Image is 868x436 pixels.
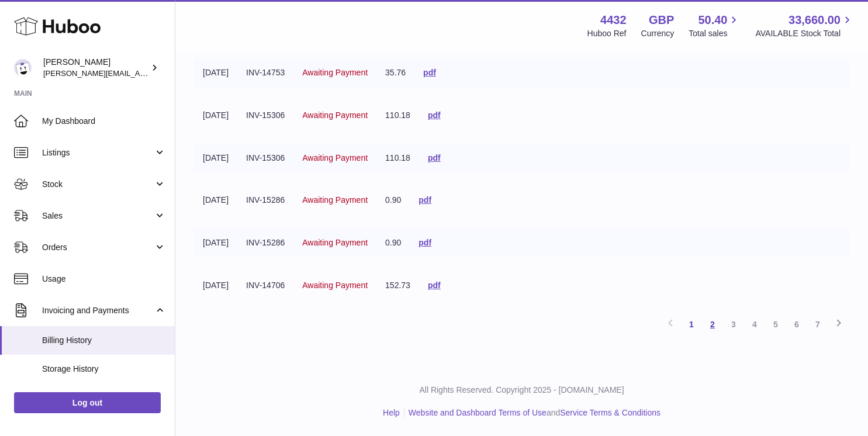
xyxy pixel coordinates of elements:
a: Help [383,408,400,417]
td: 110.18 [376,144,419,172]
td: [DATE] [194,271,237,300]
td: 35.76 [376,58,414,87]
a: Service Terms & Conditions [560,408,660,417]
span: Usage [42,274,166,285]
span: Orders [42,242,154,253]
td: [DATE] [194,58,237,87]
span: Awaiting Payment [302,195,368,205]
a: 3 [723,314,744,335]
td: [DATE] [194,186,237,214]
td: 0.90 [376,229,410,257]
span: Awaiting Payment [302,153,368,162]
div: Currency [641,28,675,39]
td: 110.18 [376,101,419,130]
a: 50.40 Total sales [689,12,741,39]
a: pdf [428,110,441,120]
td: [DATE] [194,101,237,130]
td: INV-15306 [237,144,293,172]
span: Stock [42,179,154,190]
a: 2 [702,314,723,335]
span: Billing History [42,335,166,346]
li: and [404,407,660,418]
span: [PERSON_NAME][EMAIL_ADDRESS][DOMAIN_NAME] [43,68,234,78]
span: Invoicing and Payments [42,305,154,316]
td: INV-14753 [237,58,293,87]
span: Awaiting Payment [302,68,368,77]
td: 0.90 [376,186,410,214]
a: 7 [807,314,828,335]
span: 33,660.00 [789,12,841,28]
span: My Dashboard [42,116,166,127]
span: 50.40 [698,12,727,28]
div: Huboo Ref [587,28,627,39]
a: 6 [786,314,807,335]
td: [DATE] [194,229,237,257]
span: Listings [42,147,154,158]
a: Log out [14,392,161,413]
span: AVAILABLE Stock Total [755,28,854,39]
a: 5 [765,314,786,335]
td: [DATE] [194,144,237,172]
td: 152.73 [376,271,419,300]
div: [PERSON_NAME] [43,57,148,79]
a: pdf [419,238,431,247]
a: 4 [744,314,765,335]
strong: 4432 [600,12,627,28]
span: Sales [42,210,154,222]
td: INV-15286 [237,186,293,214]
strong: GBP [649,12,674,28]
td: INV-15286 [237,229,293,257]
span: Awaiting Payment [302,238,368,247]
img: akhil@amalachai.com [14,59,32,77]
span: Total sales [689,28,741,39]
td: INV-15306 [237,101,293,130]
a: 1 [681,314,702,335]
p: All Rights Reserved. Copyright 2025 - [DOMAIN_NAME] [185,385,859,396]
span: Storage History [42,364,166,375]
span: Awaiting Payment [302,110,368,120]
a: pdf [423,68,436,77]
a: Website and Dashboard Terms of Use [409,408,547,417]
td: INV-14706 [237,271,293,300]
span: Awaiting Payment [302,281,368,290]
a: pdf [419,195,431,205]
a: 33,660.00 AVAILABLE Stock Total [755,12,854,39]
a: pdf [428,281,441,290]
a: pdf [428,153,441,162]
